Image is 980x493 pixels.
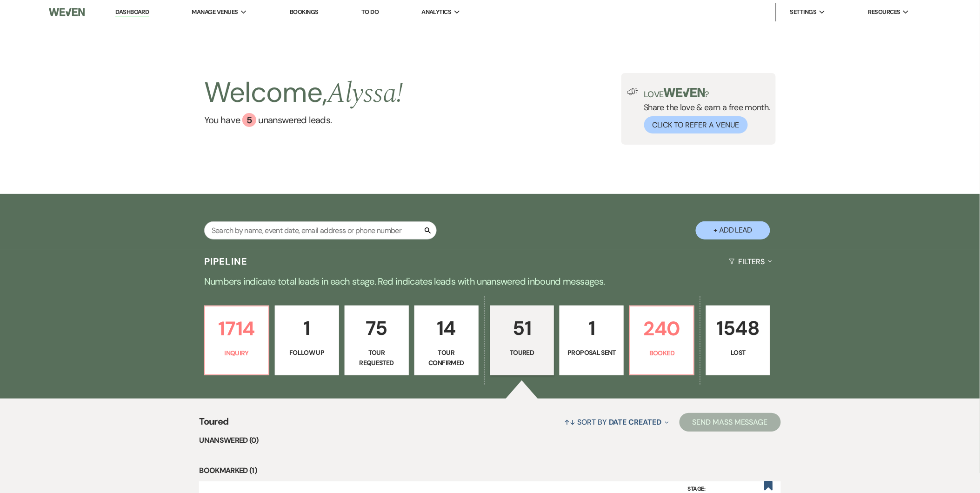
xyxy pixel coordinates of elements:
[199,465,780,477] li: Bookmarked (1)
[644,88,771,99] p: Love ?
[696,221,770,240] button: + Add Lead
[290,8,319,16] a: Bookings
[644,116,748,133] button: Click to Refer a Venue
[327,72,403,115] span: Alyssa !
[790,7,817,17] span: Settings
[281,313,333,344] p: 1
[712,313,764,344] p: 1548
[706,306,770,375] a: 1548Lost
[204,113,403,127] a: You have 5 unanswered leads.
[199,414,228,434] span: Toured
[490,306,554,375] a: 51Toured
[204,306,269,375] a: 1714Inquiry
[281,347,333,358] p: Follow Up
[155,274,825,289] p: Numbers indicate total leads in each stage. Red indicates leads with unanswered inbound messages.
[275,306,339,375] a: 1Follow Up
[609,417,661,427] span: Date Created
[664,88,705,97] img: weven-logo-green.svg
[414,306,479,375] a: 14Tour Confirmed
[361,8,379,16] a: To Do
[204,73,403,113] h2: Welcome,
[351,313,403,344] p: 75
[566,313,618,344] p: 1
[496,313,548,344] p: 51
[345,306,409,375] a: 75Tour Requested
[680,413,781,432] button: Send Mass Message
[712,347,764,358] p: Lost
[868,7,900,17] span: Resources
[725,249,776,274] button: Filters
[627,88,639,95] img: loud-speaker-illustration.svg
[192,7,238,17] span: Manage Venues
[566,347,618,358] p: Proposal Sent
[496,347,548,358] p: Toured
[115,8,149,17] a: Dashboard
[421,7,451,17] span: Analytics
[636,313,688,344] p: 240
[199,434,780,446] li: Unanswered (0)
[629,306,694,375] a: 240Booked
[561,410,673,434] button: Sort By Date Created
[636,348,688,358] p: Booked
[242,113,256,127] div: 5
[211,313,263,344] p: 1714
[204,221,437,240] input: Search by name, event date, email address or phone number
[204,255,248,268] h3: Pipeline
[560,306,624,375] a: 1Proposal Sent
[565,417,576,427] span: ↑↓
[420,313,473,344] p: 14
[639,88,771,133] div: Share the love & earn a free month.
[420,347,473,368] p: Tour Confirmed
[49,2,85,22] img: Weven Logo
[351,347,403,368] p: Tour Requested
[211,348,263,358] p: Inquiry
